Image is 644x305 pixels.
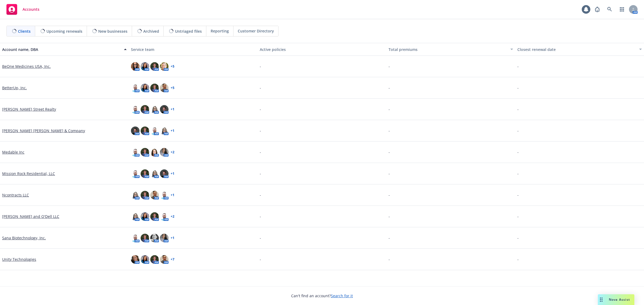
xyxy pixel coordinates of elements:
[141,127,149,135] img: photo
[517,64,519,69] span: -
[389,64,390,69] span: -
[260,128,261,133] span: -
[389,214,390,219] span: -
[160,255,169,264] img: photo
[604,4,615,15] a: Search
[2,214,59,219] a: [PERSON_NAME] and O'Dell LLC
[171,129,174,132] a: + 1
[260,171,261,176] span: -
[141,212,149,221] img: photo
[171,151,174,154] a: + 2
[131,84,140,92] img: photo
[389,47,507,52] div: Total premiums
[141,84,149,92] img: photo
[517,171,519,176] span: -
[617,4,627,15] a: Switch app
[2,256,36,262] a: Unity Technologies
[160,84,169,92] img: photo
[160,62,169,71] img: photo
[150,234,159,242] img: photo
[517,149,519,155] span: -
[141,169,149,178] img: photo
[2,235,46,241] a: Sana Biotechnology, Inc.
[131,148,140,157] img: photo
[143,28,159,34] span: Archived
[260,149,261,155] span: -
[598,294,605,305] div: Drag to move
[2,149,24,155] a: Medable Inc
[592,4,603,15] a: Report a Bug
[517,106,519,112] span: -
[171,172,174,175] a: + 1
[46,28,82,34] span: Upcoming renewals
[171,194,174,197] a: + 1
[131,47,255,52] div: Service team
[260,106,261,112] span: -
[609,297,630,302] span: Nova Assist
[2,192,29,198] a: Ncontracts LLC
[141,191,149,199] img: photo
[150,169,159,178] img: photo
[160,169,169,178] img: photo
[150,255,159,264] img: photo
[131,169,140,178] img: photo
[160,234,169,242] img: photo
[389,149,390,155] span: -
[18,28,31,34] span: Clients
[131,191,140,199] img: photo
[171,258,174,261] a: + 7
[211,28,229,34] span: Reporting
[389,256,390,262] span: -
[131,62,140,71] img: photo
[4,2,42,17] a: Accounts
[2,171,55,176] a: Mission Rock Residential, LLC
[260,214,261,219] span: -
[131,234,140,242] img: photo
[150,62,159,71] img: photo
[2,106,56,112] a: [PERSON_NAME] Street Realty
[386,43,515,56] button: Total premiums
[141,234,149,242] img: photo
[291,293,353,299] span: Can't find an account?
[517,192,519,198] span: -
[175,28,202,34] span: Untriaged files
[141,105,149,114] img: photo
[260,256,261,262] span: -
[517,256,519,262] span: -
[260,235,261,241] span: -
[160,212,169,221] img: photo
[260,47,384,52] div: Active policies
[171,236,174,240] a: + 1
[150,84,159,92] img: photo
[517,235,519,241] span: -
[23,7,39,12] span: Accounts
[260,85,261,91] span: -
[141,62,149,71] img: photo
[171,65,174,68] a: + 5
[131,105,140,114] img: photo
[131,127,140,135] img: photo
[131,255,140,264] img: photo
[150,212,159,221] img: photo
[150,127,159,135] img: photo
[131,212,140,221] img: photo
[171,86,174,90] a: + 5
[150,105,159,114] img: photo
[598,294,634,305] button: Nova Assist
[129,43,258,56] button: Service team
[515,43,644,56] button: Closest renewal date
[331,293,353,298] a: Search for it
[160,191,169,199] img: photo
[160,127,169,135] img: photo
[141,255,149,264] img: photo
[171,108,174,111] a: + 1
[260,64,261,69] span: -
[389,235,390,241] span: -
[2,128,85,133] a: [PERSON_NAME] [PERSON_NAME] & Company
[389,85,390,91] span: -
[517,47,636,52] div: Closest renewal date
[258,43,386,56] button: Active policies
[150,148,159,157] img: photo
[2,85,27,91] a: BetterUp, Inc.
[260,192,261,198] span: -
